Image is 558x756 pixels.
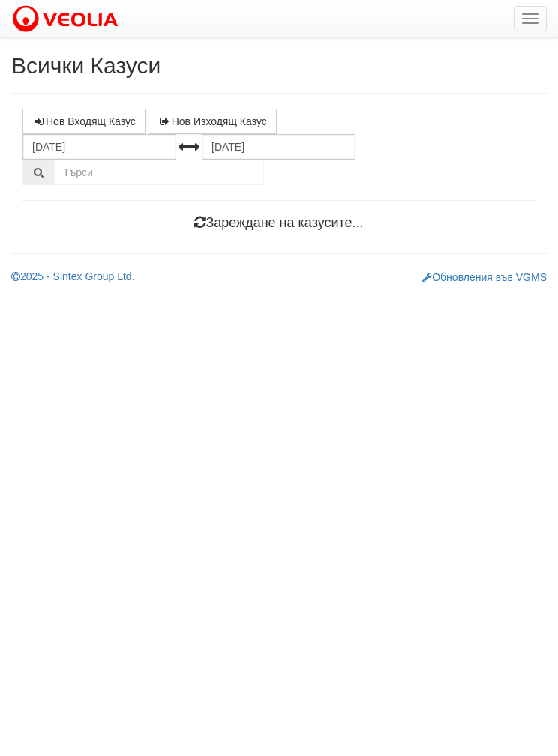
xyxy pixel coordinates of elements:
input: Търсене по Идентификатор, Бл/Вх/Ап, Тип, Описание, Моб. Номер, Имейл, Файл, Коментар, [54,160,264,185]
a: 2025 - Sintex Group Ltd. [11,270,135,282]
img: VeoliaLogo.png [11,4,125,35]
a: Обновления във VGMS [422,271,547,283]
h2: Всички Казуси [11,53,547,78]
a: Нов Входящ Казус [22,109,145,134]
a: Нов Изходящ Казус [148,109,277,134]
h4: Зареждане на казусите... [22,216,535,231]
